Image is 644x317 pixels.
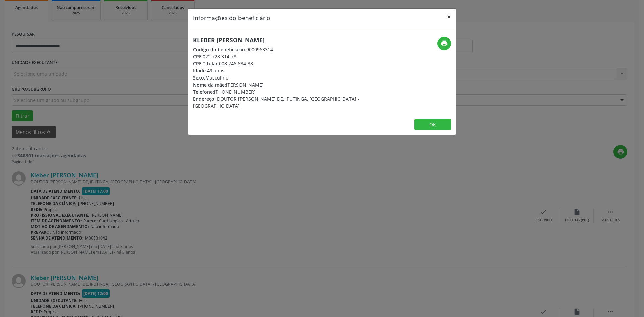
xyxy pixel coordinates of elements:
h5: Informações do beneficiário [193,13,270,22]
div: [PERSON_NAME] [193,81,362,88]
span: Sexo: [193,74,205,81]
span: Endereço: [193,96,216,102]
span: CPF Titular: [193,60,219,67]
button: OK [414,119,451,130]
span: Telefone: [193,89,214,95]
div: Masculino [193,74,362,81]
span: CPF: [193,53,203,60]
div: 49 anos [193,67,362,74]
span: DOUTOR [PERSON_NAME] DE, IPUTINGA, [GEOGRAPHIC_DATA] - [GEOGRAPHIC_DATA] [193,96,359,109]
h5: Kleber [PERSON_NAME] [193,37,362,44]
button: Close [442,9,456,25]
span: Código do beneficiário: [193,46,246,53]
div: 9000963314 [193,46,362,53]
span: Idade: [193,67,207,74]
div: 008.246.634-38 [193,60,362,67]
button: print [437,37,451,50]
i: print [441,40,448,47]
div: [PHONE_NUMBER] [193,88,362,95]
span: Nome da mãe: [193,82,226,88]
div: 022.728.314-78 [193,53,362,60]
